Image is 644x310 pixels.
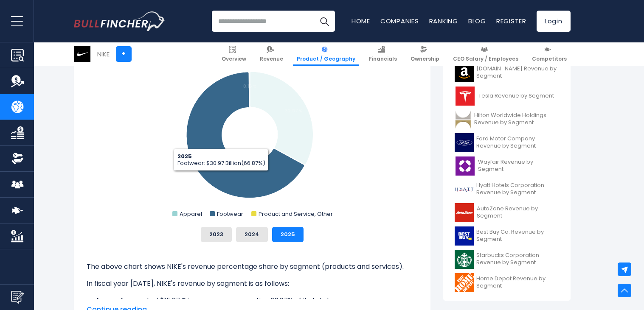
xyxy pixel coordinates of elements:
span: Tesla Revenue by Segment [478,92,554,100]
a: Login [537,11,571,32]
a: [DOMAIN_NAME] Revenue by Segment [450,61,564,84]
a: Wayfair Revenue by Segment [450,154,564,178]
tspan: 0.16 % [243,83,257,89]
img: Ownership [11,152,24,165]
img: NKE logo [74,46,90,62]
span: Ford Motor Company Revenue by Segment [476,135,559,150]
a: Hyatt Hotels Corporation Revenue by Segment [450,178,564,201]
span: Ownership [411,56,439,62]
span: Home Depot Revenue by Segment [476,275,559,290]
a: + [116,46,132,62]
span: Hyatt Hotels Corporation Revenue by Segment [476,182,559,196]
tspan: 66.87 % [199,159,217,165]
span: Product / Geography [297,56,355,62]
span: Revenue [260,56,283,62]
span: Overview [222,56,246,62]
span: AutoZone Revenue by Segment [477,205,559,220]
a: Tesla Revenue by Segment [450,84,564,108]
img: SBUX logo [455,250,474,269]
button: Search [314,11,335,32]
img: W logo [455,156,475,176]
a: Hilton Worldwide Holdings Revenue by Segment [450,108,564,131]
img: AZO logo [455,203,475,222]
svg: NIKE's Revenue Share by Segment [87,50,418,220]
a: Blog [468,17,486,25]
img: F logo [455,133,474,152]
button: 2023 [201,227,232,242]
tspan: 32.97 % [285,108,303,114]
a: Starbucks Corporation Revenue by Segment [450,248,564,271]
img: BBY logo [455,226,474,246]
a: Ford Motor Company Revenue by Segment [450,131,564,154]
li: generated $15.27 B in revenue, representing 32.97% of its total revenue. [87,296,418,306]
button: 2024 [236,227,268,242]
div: NIKE [97,49,110,59]
a: Ownership [407,42,443,66]
a: Financials [365,42,401,66]
a: Home [352,17,370,25]
img: H logo [455,180,474,199]
a: Best Buy Co. Revenue by Segment [450,224,564,248]
a: Register [496,17,526,25]
p: In fiscal year [DATE], NIKE's revenue by segment is as follows: [87,279,418,289]
p: The above chart shows NIKE's revenue percentage share by segment (products and services). [87,262,418,272]
span: Competitors [532,56,567,62]
a: Overview [218,42,250,66]
a: CEO Salary / Employees [449,42,522,66]
img: Bullfincher logo [74,11,166,31]
a: Product / Geography [293,42,359,66]
span: CEO Salary / Employees [453,56,518,62]
a: Ranking [429,17,458,25]
span: Best Buy Co. Revenue by Segment [476,229,559,243]
a: AutoZone Revenue by Segment [450,201,564,224]
a: Revenue [256,42,287,66]
a: Competitors [528,42,571,66]
span: [DOMAIN_NAME] Revenue by Segment [476,65,559,80]
span: Wayfair Revenue by Segment [478,159,559,173]
a: Companies [380,17,419,25]
span: Hilton Worldwide Holdings Revenue by Segment [474,112,559,126]
img: AMZN logo [455,63,474,82]
img: TSLA logo [455,87,476,106]
b: Apparel [95,296,123,305]
img: HLT logo [455,110,472,129]
img: HD logo [455,273,474,292]
span: Starbucks Corporation Revenue by Segment [476,252,559,266]
span: Financials [369,56,397,62]
button: 2025 [272,227,304,242]
text: Apparel [180,210,202,218]
text: Product and Service, Other [259,210,333,218]
text: Footwear [217,210,243,218]
a: Go to homepage [74,11,165,31]
a: Home Depot Revenue by Segment [450,271,564,294]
